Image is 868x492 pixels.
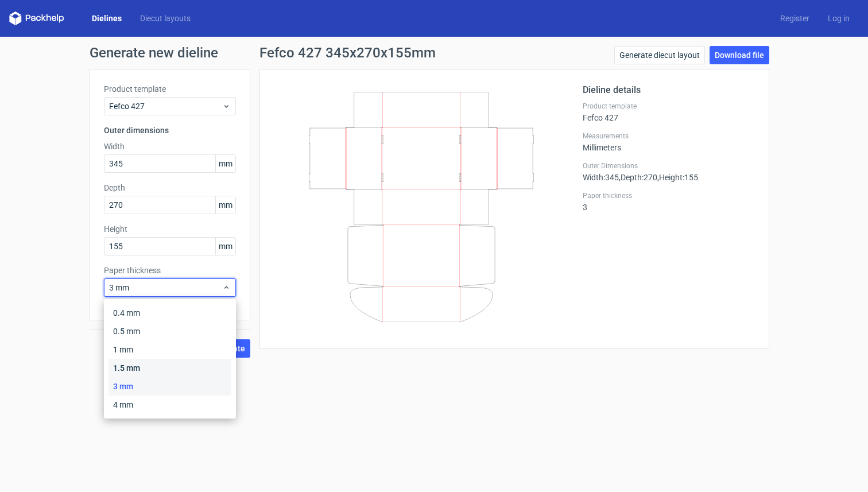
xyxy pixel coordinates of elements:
[104,141,236,152] label: Width
[583,102,755,111] label: Product template
[215,155,235,172] span: mm
[583,191,755,212] div: 3
[614,46,705,64] a: Generate diecut layout
[90,46,778,60] h1: Generate new dieline
[131,13,200,24] a: Diecut layouts
[259,46,436,60] h1: Fefco 427 345x270x155mm
[83,13,131,24] a: Dielines
[583,191,755,200] label: Paper thickness
[583,173,619,182] span: Width : 345
[108,340,231,359] div: 1 mm
[771,13,819,24] a: Register
[104,182,236,193] label: Depth
[819,13,859,24] a: Log in
[215,196,235,214] span: mm
[583,83,755,97] h2: Dieline details
[104,125,236,136] h3: Outer dimensions
[657,173,698,182] span: , Height : 155
[108,304,231,322] div: 0.4 mm
[583,131,755,141] label: Measurements
[104,83,236,95] label: Product template
[619,173,657,182] span: , Depth : 270
[108,322,231,340] div: 0.5 mm
[583,102,755,122] div: Fefco 427
[109,100,222,112] span: Fefco 427
[215,238,235,255] span: mm
[104,265,236,276] label: Paper thickness
[108,396,231,414] div: 4 mm
[104,223,236,235] label: Height
[583,131,755,152] div: Millimeters
[108,377,231,396] div: 3 mm
[108,359,231,377] div: 1.5 mm
[583,161,755,171] label: Outer Dimensions
[710,46,769,64] a: Download file
[109,282,222,293] span: 3 mm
